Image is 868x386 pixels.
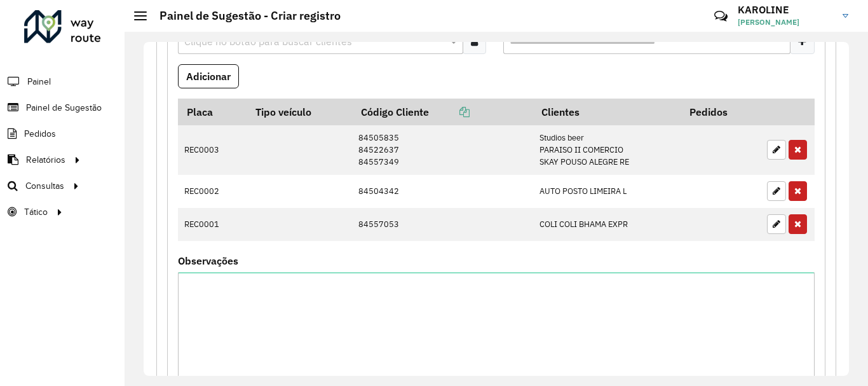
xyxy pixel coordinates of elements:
[178,208,247,241] td: REC0001
[533,208,681,241] td: COLI COLI BHAMA EXPR
[24,127,56,141] span: Pedidos
[681,99,760,125] th: Pedidos
[533,175,681,208] td: AUTO POSTO LIMEIRA L
[352,175,533,208] td: 84504342
[247,99,352,125] th: Tipo veículo
[24,205,48,219] span: Tático
[429,106,470,118] a: Copiar
[533,99,681,125] th: Clientes
[178,175,247,208] td: REC0002
[25,179,64,193] span: Consultas
[738,17,833,28] span: [PERSON_NAME]
[352,125,533,175] td: 84505835 84522637 84557349
[147,9,341,23] h2: Painel de Sugestão - Criar registro
[178,64,239,88] button: Adicionar
[352,208,533,241] td: 84557053
[27,75,51,88] span: Painel
[178,125,247,175] td: REC0003
[533,125,681,175] td: Studios beer PARAISO II COMERCIO SKAY POUSO ALEGRE RE
[738,4,833,16] h3: KAROLINE
[352,99,533,125] th: Código Cliente
[26,153,65,167] span: Relatórios
[26,101,102,114] span: Painel de Sugestão
[707,3,735,30] a: Contato Rápido
[178,99,247,125] th: Placa
[178,253,238,268] label: Observações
